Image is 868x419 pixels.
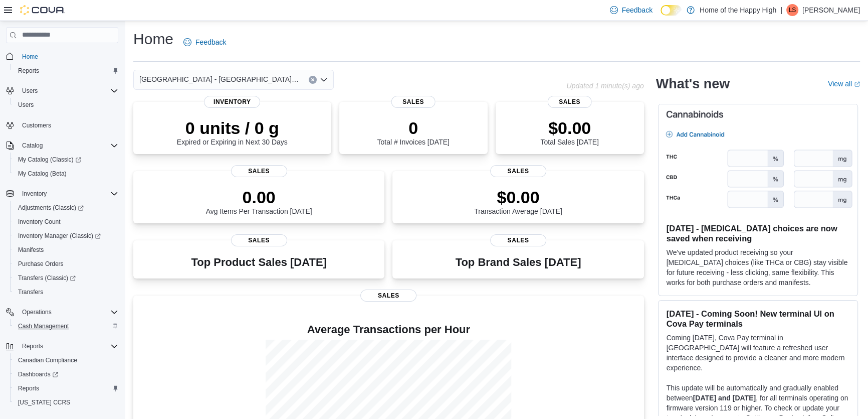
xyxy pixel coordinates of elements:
[2,187,122,201] button: Inventory
[14,244,48,256] a: Manifests
[18,51,42,63] a: Home
[22,87,38,95] span: Users
[191,256,326,268] h3: Top Product Sales [DATE]
[14,202,88,214] a: Adjustments (Classic)
[656,76,730,92] h2: What's new
[14,354,81,366] a: Canadian Compliance
[18,322,69,330] span: Cash Management
[14,382,118,394] span: Reports
[18,204,84,212] span: Adjustments (Classic)
[18,340,118,352] span: Reports
[14,396,74,408] a: [US_STATE] CCRS
[18,356,77,364] span: Canadian Compliance
[18,119,55,131] a: Customers
[309,76,317,84] button: Clear input
[2,84,122,98] button: Users
[377,118,449,146] div: Total # Invoices [DATE]
[195,37,226,47] span: Feedback
[14,396,118,408] span: Washington CCRS
[18,260,64,268] span: Purchase Orders
[177,118,288,138] p: 0 units / 0 g
[231,165,287,177] span: Sales
[14,258,118,270] span: Purchase Orders
[661,5,682,16] input: Dark Mode
[10,167,122,181] button: My Catalog (Beta)
[490,165,546,177] span: Sales
[693,394,756,402] strong: [DATE] and [DATE]
[474,187,562,215] div: Transaction Average [DATE]
[179,32,230,52] a: Feedback
[14,320,73,332] a: Cash Management
[204,96,260,108] span: Inventory
[622,5,653,15] span: Feedback
[18,85,118,97] span: Users
[18,119,118,131] span: Customers
[177,118,288,146] div: Expired or Expiring in Next 30 Days
[10,395,122,409] button: [US_STATE] CCRS
[18,139,47,152] button: Catalog
[18,50,118,63] span: Home
[10,257,122,271] button: Purchase Orders
[18,139,118,152] span: Catalog
[566,82,643,90] p: Updated 1 minute(s) ago
[10,64,122,78] button: Reports
[540,118,598,138] p: $0.00
[18,232,101,240] span: Inventory Manager (Classic)
[854,81,860,87] svg: External link
[18,370,58,378] span: Dashboards
[667,309,849,329] h3: [DATE] - Coming Soon! New terminal UI on Cova Pay terminals
[2,118,122,132] button: Customers
[18,85,42,97] button: Users
[2,138,122,153] button: Catalog
[14,99,118,111] span: Users
[10,215,122,229] button: Inventory Count
[14,244,118,256] span: Manifests
[14,154,85,166] a: My Catalog (Classic)
[139,73,299,85] span: [GEOGRAPHIC_DATA] - [GEOGRAPHIC_DATA][PERSON_NAME] - Fire & Flower
[6,45,118,418] nav: Complex example
[206,187,312,215] div: Avg Items Per Transaction [DATE]
[22,53,38,61] span: Home
[14,202,118,214] span: Adjustments (Classic)
[14,168,118,180] span: My Catalog (Beta)
[14,216,65,228] a: Inventory Count
[10,319,122,333] button: Cash Management
[700,4,776,16] p: Home of the Happy High
[18,340,47,352] button: Reports
[18,188,118,200] span: Inventory
[10,243,122,257] button: Manifests
[14,354,118,366] span: Canadian Compliance
[667,247,849,288] p: We've updated product receiving so your [MEDICAL_DATA] choices (like THCa or CBG) stay visible fo...
[22,121,51,129] span: Customers
[14,272,80,284] a: Transfers (Classic)
[14,168,71,180] a: My Catalog (Beta)
[667,333,849,373] p: Coming [DATE], Cova Pay terminal in [GEOGRAPHIC_DATA] will feature a refreshed user interface des...
[828,80,860,88] a: View allExternal link
[2,305,122,319] button: Operations
[18,274,76,282] span: Transfers (Classic)
[786,4,798,16] div: Lee Soper
[14,154,118,166] span: My Catalog (Classic)
[780,4,782,16] p: |
[14,286,47,298] a: Transfers
[802,4,860,16] p: [PERSON_NAME]
[490,234,546,246] span: Sales
[141,324,636,336] h4: Average Transactions per Hour
[133,29,173,49] h1: Home
[14,65,43,77] a: Reports
[10,367,122,381] a: Dashboards
[18,188,51,200] button: Inventory
[14,258,68,270] a: Purchase Orders
[14,65,118,77] span: Reports
[10,353,122,367] button: Canadian Compliance
[10,285,122,299] button: Transfers
[10,381,122,395] button: Reports
[22,190,47,198] span: Inventory
[14,216,118,228] span: Inventory Count
[14,320,118,332] span: Cash Management
[22,342,43,350] span: Reports
[18,398,70,406] span: [US_STATE] CCRS
[10,98,122,112] button: Users
[456,256,581,268] h3: Top Brand Sales [DATE]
